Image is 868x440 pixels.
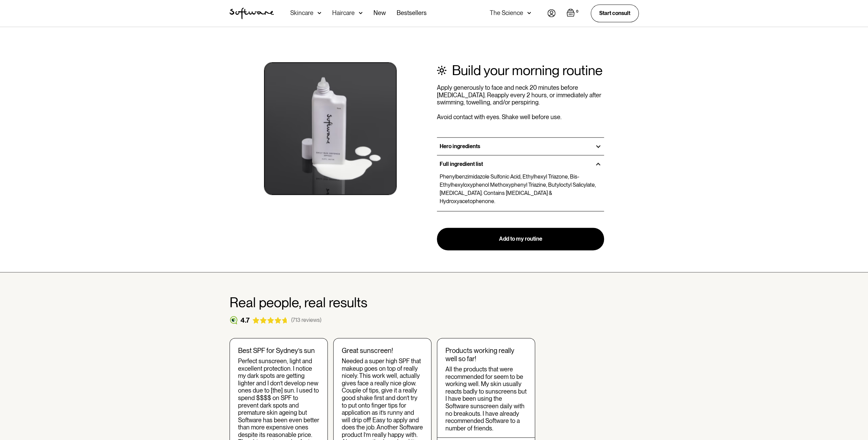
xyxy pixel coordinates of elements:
p: Apply generously to face and neck 20 minutes before [MEDICAL_DATA]. Reapply every 2 hours, or imm... [437,84,604,121]
h3: Full ingredient list [440,161,483,167]
div: Best SPF for Sydney’s sun [238,346,319,355]
a: home [230,8,274,19]
h3: Hero ingredients [440,143,480,150]
div: Haircare [332,10,355,16]
img: Software Logo [230,8,274,19]
div: Skincare [290,10,313,16]
h2: Real people, real results [230,294,639,311]
a: Open empty cart [567,9,580,18]
a: Add to my routine [437,228,604,250]
a: 4.7(713 reviews) [230,316,321,324]
img: reviews logo [230,316,238,324]
div: The Science [490,10,523,16]
div: (713 reviews) [291,317,321,323]
img: reviews stars [252,317,289,324]
div: All the products that were recommended for seem to be working well. My skin usually reacts badly ... [445,366,527,432]
p: Phenylbenzimidazole Sulfonic Acid, Ethylhexyl Triazone, Bis-Ethylhexyloxyphenol Methoxyphenyl Tri... [440,173,602,205]
a: Start consult [591,4,639,22]
h2: Build your morning routine [452,62,603,79]
div: 4.7 [240,316,250,324]
img: arrow down [527,10,531,16]
img: arrow down [318,10,321,16]
div: 0 [575,9,580,15]
img: arrow down [359,10,363,16]
div: Great sunscreen! [342,346,423,355]
div: Products working really well so far! [445,346,527,363]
